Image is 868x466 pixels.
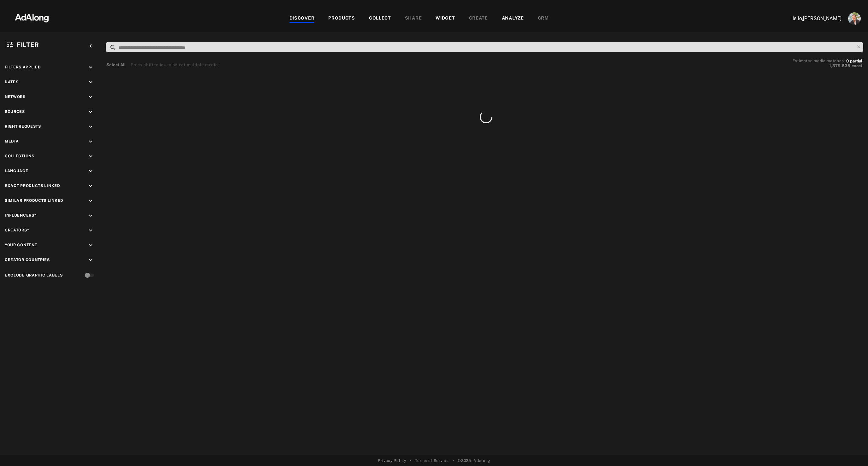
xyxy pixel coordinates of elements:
[87,242,94,249] i: keyboard_arrow_down
[5,95,26,99] span: Network
[87,64,94,71] i: keyboard_arrow_down
[5,65,41,69] span: Filters applied
[369,15,391,22] div: COLLECT
[436,15,455,22] div: WIDGET
[502,15,524,22] div: ANALYZE
[378,458,406,463] a: Privacy Policy
[5,124,41,129] span: Right Requests
[846,60,862,63] button: 0partial
[87,212,94,219] i: keyboard_arrow_down
[410,458,412,463] span: •
[87,94,94,101] i: keyboard_arrow_down
[778,15,841,22] p: Hello, [PERSON_NAME]
[87,183,94,189] i: keyboard_arrow_down
[5,80,19,84] span: Dates
[106,62,126,68] button: Select All
[17,41,39,49] span: Filter
[5,213,36,218] span: Influencers*
[87,227,94,234] i: keyboard_arrow_down
[5,198,63,203] span: Similar Products Linked
[469,15,488,22] div: CREATE
[289,15,315,22] div: DISCOVER
[87,123,94,130] i: keyboard_arrow_down
[87,197,94,204] i: keyboard_arrow_down
[829,63,850,68] span: 1,379,838
[5,243,37,247] span: Your Content
[5,169,28,173] span: Language
[87,257,94,264] i: keyboard_arrow_down
[131,62,220,68] div: Press shift+click to select multiple medias
[415,458,449,463] a: Terms of Service
[87,168,94,175] i: keyboard_arrow_down
[846,59,849,63] span: 0
[848,12,861,25] img: ACg8ocLjEk1irI4XXb49MzUGwa4F_C3PpCyg-3CPbiuLEZrYEA=s96-c
[5,228,29,232] span: Creators*
[5,258,50,262] span: Creator Countries
[5,109,25,114] span: Sources
[4,8,60,27] img: 63233d7d88ed69de3c212112c67096b6.png
[453,458,454,463] span: •
[538,15,549,22] div: CRM
[5,183,60,188] span: Exact Products Linked
[328,15,355,22] div: PRODUCTS
[793,63,862,69] button: 1,379,838exact
[5,139,19,143] span: Media
[87,79,94,86] i: keyboard_arrow_down
[87,43,94,50] i: keyboard_arrow_left
[5,154,34,158] span: Collections
[405,15,422,22] div: SHARE
[458,458,490,463] span: © 2025 - Adalong
[87,108,94,115] i: keyboard_arrow_down
[87,138,94,145] i: keyboard_arrow_down
[847,11,862,26] button: Account settings
[87,153,94,160] i: keyboard_arrow_down
[5,272,62,278] div: Exclude Graphic Labels
[793,59,845,63] span: Estimated media matches:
